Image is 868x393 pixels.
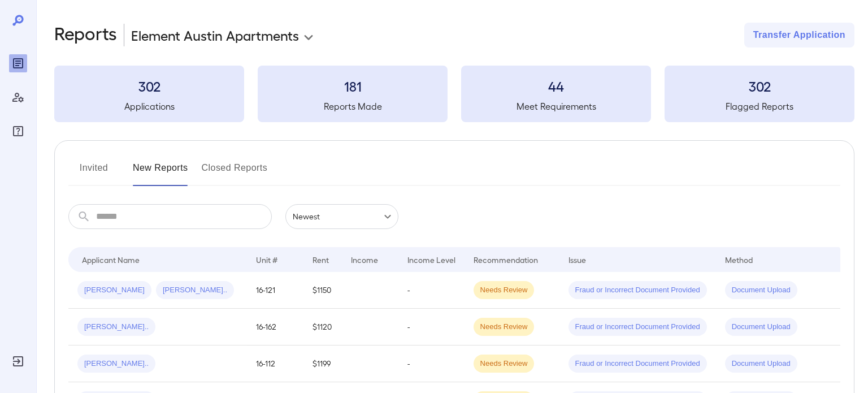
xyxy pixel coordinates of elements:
span: Needs Review [474,285,535,296]
summary: 302Applications181Reports Made44Meet Requirements302Flagged Reports [54,66,854,122]
td: $1150 [303,272,342,309]
h5: Reports Made [258,100,448,113]
span: Fraud or Incorrect Document Provided [568,322,707,332]
div: Income Level [407,253,455,266]
div: Manage Users [9,88,27,106]
td: 16-112 [247,346,303,382]
div: Applicant Name [82,253,140,266]
h5: Applications [54,100,244,113]
span: [PERSON_NAME].. [77,322,155,332]
span: Needs Review [474,359,535,369]
span: Document Upload [725,359,797,369]
h2: Reports [54,23,117,47]
div: Issue [568,253,587,266]
td: 16-162 [247,309,303,346]
div: Reports [9,54,27,72]
div: Log Out [9,352,27,370]
td: $1120 [303,309,342,346]
td: 16-121 [247,272,303,309]
span: Fraud or Incorrect Document Provided [568,285,707,296]
span: Document Upload [725,285,797,296]
button: New Reports [133,159,188,186]
button: Invited [68,159,119,186]
h3: 181 [258,77,448,95]
div: Method [725,253,753,266]
span: [PERSON_NAME].. [77,359,155,369]
td: - [398,346,465,382]
div: FAQ [9,122,27,140]
div: Recommendation [474,253,538,266]
h3: 302 [54,77,244,95]
div: Unit # [256,253,277,266]
div: Rent [313,253,331,266]
span: [PERSON_NAME] [77,285,151,296]
td: - [398,272,465,309]
button: Transfer Application [744,23,854,47]
td: $1199 [303,346,342,382]
span: Fraud or Incorrect Document Provided [568,359,707,369]
div: Income [351,253,378,266]
span: [PERSON_NAME].. [156,285,234,296]
h3: 44 [461,77,651,95]
h5: Flagged Reports [665,100,854,113]
button: Closed Reports [202,159,268,186]
span: Document Upload [725,322,797,332]
span: Needs Review [474,322,535,332]
td: - [398,309,465,346]
h5: Meet Requirements [461,100,651,113]
h3: 302 [665,77,854,95]
p: Element Austin Apartments [131,26,299,44]
div: Newest [285,204,398,229]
